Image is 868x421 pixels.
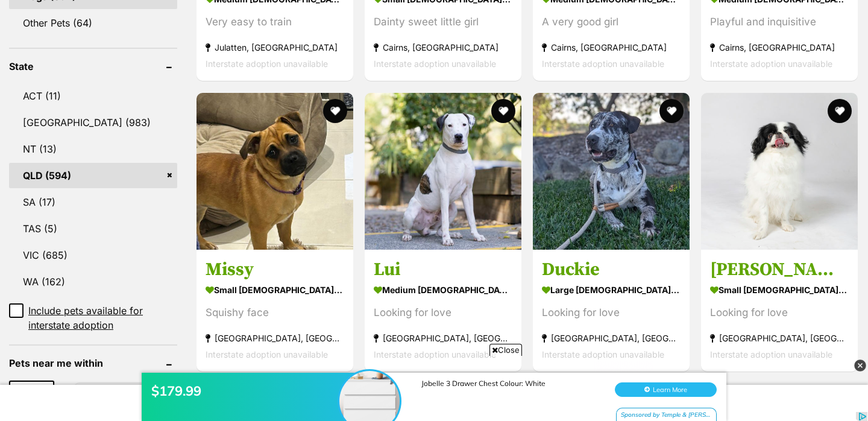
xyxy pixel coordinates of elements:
[489,344,522,356] span: Close
[533,249,690,372] a: Duckie large [DEMOGRAPHIC_DATA] Dog Looking for love [GEOGRAPHIC_DATA], [GEOGRAPHIC_DATA] Interst...
[710,305,849,321] div: Looking for love
[9,269,177,294] a: WA (162)
[710,40,849,56] strong: Cairns, [GEOGRAPHIC_DATA]
[9,136,177,162] a: NT (13)
[710,258,849,281] h3: [PERSON_NAME]
[491,99,515,123] button: favourite
[710,59,832,69] span: Interstate adoption unavailable
[323,99,347,123] button: favourite
[374,305,512,321] div: Looking for love
[542,281,681,299] strong: large [DEMOGRAPHIC_DATA] Dog
[206,14,344,31] div: Very easy to train
[9,242,177,268] a: VIC (685)
[9,303,177,332] a: Include pets available for interstate adoption
[206,59,328,69] span: Interstate adoption unavailable
[542,258,681,281] h3: Duckie
[542,40,681,56] strong: Cairns, [GEOGRAPHIC_DATA]
[710,14,849,31] div: Playful and inquisitive
[616,59,717,74] div: Sponsored by Temple & [PERSON_NAME]
[9,83,177,109] a: ACT (11)
[9,110,177,135] a: [GEOGRAPHIC_DATA] (983)
[701,249,858,372] a: [PERSON_NAME] small [DEMOGRAPHIC_DATA] Dog Looking for love [GEOGRAPHIC_DATA], [GEOGRAPHIC_DATA] ...
[701,93,858,250] img: Katsumi - Japanese Chin Dog
[542,330,681,346] strong: [GEOGRAPHIC_DATA], [GEOGRAPHIC_DATA]
[542,14,681,31] div: A very good girl
[365,249,521,372] a: Lui medium [DEMOGRAPHIC_DATA] Dog Looking for love [GEOGRAPHIC_DATA], [GEOGRAPHIC_DATA] Interstat...
[206,305,344,321] div: Squishy face
[28,303,177,332] span: Include pets available for interstate adoption
[9,189,177,215] a: SA (17)
[659,99,684,123] button: favourite
[374,258,512,281] h3: Lui
[197,93,353,250] img: Missy - Pug x Jack Russell Terrier Dog
[9,61,177,72] header: State
[197,249,353,372] a: Missy small [DEMOGRAPHIC_DATA] Dog Squishy face [GEOGRAPHIC_DATA], [GEOGRAPHIC_DATA] Interstate a...
[206,258,344,281] h3: Missy
[206,330,344,346] strong: [GEOGRAPHIC_DATA], [GEOGRAPHIC_DATA]
[374,330,512,346] strong: [GEOGRAPHIC_DATA], [GEOGRAPHIC_DATA]
[374,40,512,56] strong: Cairns, [GEOGRAPHIC_DATA]
[339,22,400,83] img: $179.99
[710,330,849,346] strong: [GEOGRAPHIC_DATA], [GEOGRAPHIC_DATA]
[151,34,344,51] div: $179.99
[206,40,344,56] strong: Julatten, [GEOGRAPHIC_DATA]
[9,216,177,241] a: TAS (5)
[374,59,496,69] span: Interstate adoption unavailable
[542,59,664,69] span: Interstate adoption unavailable
[374,281,512,299] strong: medium [DEMOGRAPHIC_DATA] Dog
[710,281,849,299] strong: small [DEMOGRAPHIC_DATA] Dog
[615,34,717,48] button: Learn More
[374,14,512,31] div: Dainty sweet little girl
[828,99,852,123] button: favourite
[365,93,521,250] img: Lui - Bull Arab Dog
[421,30,602,39] div: Jobelle 3 Drawer Chest Colour: White
[206,281,344,299] strong: small [DEMOGRAPHIC_DATA] Dog
[542,305,681,321] div: Looking for love
[854,359,866,372] img: close_grey_3x.png
[9,163,177,188] a: QLD (594)
[533,93,690,250] img: Duckie - Louisiana Catahoula Leopard Dog
[9,10,177,36] a: Other Pets (64)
